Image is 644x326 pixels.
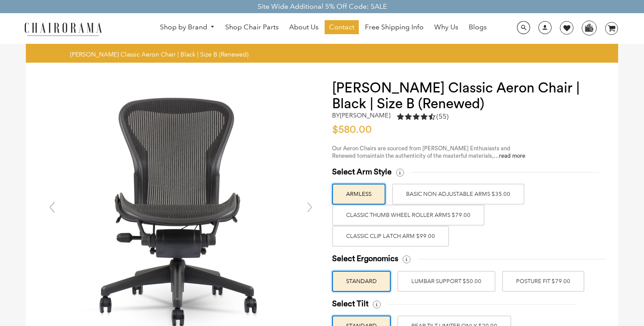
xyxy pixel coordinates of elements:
[332,112,390,119] h2: by
[289,23,318,32] span: About Us
[397,271,495,292] label: LUMBAR SUPPORT $50.00
[70,50,248,58] span: [PERSON_NAME] Classic Aeron Chair | Black | Size B (Renewed)
[436,112,449,121] span: (55)
[464,20,491,34] a: Blogs
[19,21,107,36] img: chairorama
[332,124,372,135] span: $580.00
[285,20,323,34] a: About Us
[392,184,524,205] label: BASIC NON ADJUSTABLE ARMS $35.00
[332,226,449,247] label: Classic Clip Latch Arm $99.00
[70,50,251,58] nav: breadcrumbs
[144,20,502,36] nav: DesktopNavigation
[361,20,428,34] a: Free Shipping Info
[397,112,449,124] a: 4.5 rating (55 votes)
[397,112,449,121] div: 4.5 rating (55 votes)
[340,111,390,119] a: [PERSON_NAME]
[332,299,368,309] span: Select Tilt
[430,20,463,34] a: Why Us
[332,254,398,264] span: Select Ergonomics
[225,23,279,32] span: Shop Chair Parts
[156,21,219,34] a: Shop by Brand
[50,207,312,215] a: Herman Miller Classic Aeron Chair | Black | Size B (Renewed) - chairoramaHover to zoom
[332,145,510,159] span: Our Aeron Chairs are sourced from [PERSON_NAME] Enthusiasts and Renewed to
[499,153,525,159] a: read more
[434,23,458,32] span: Why Us
[221,20,283,34] a: Shop Chair Parts
[362,153,525,159] span: maintain the authenticity of the masterful materials,...
[329,23,354,32] span: Contact
[332,205,485,226] label: Classic Thumb Wheel Roller Arms $79.00
[502,271,584,292] label: POSTURE FIT $79.00
[365,23,424,32] span: Free Shipping Info
[332,167,392,177] span: Select Arm Style
[332,184,386,205] label: ARMLESS
[582,21,596,34] img: WhatsApp_Image_2024-07-12_at_16.23.01.webp
[332,271,391,292] label: STANDARD
[469,23,487,32] span: Blogs
[325,20,359,34] a: Contact
[332,80,601,112] h1: [PERSON_NAME] Classic Aeron Chair | Black | Size B (Renewed)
